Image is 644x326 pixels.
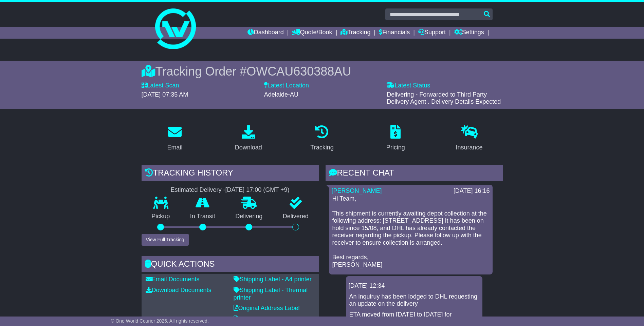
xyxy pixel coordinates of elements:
a: Financials [379,27,410,39]
div: Email [167,143,182,152]
p: An inquiruy has been lodged to DHL requesting an update on the delivery [349,293,479,308]
p: Hi Team, This shipment is currently awaiting depot collection at the following address: [STREET_A... [332,195,489,268]
p: In Transit [180,213,225,220]
div: Quick Actions [142,256,319,274]
div: Tracking [310,143,333,152]
a: Pricing [382,123,409,155]
label: Latest Scan [142,82,179,89]
a: Settings [454,27,484,39]
div: Pricing [386,143,405,152]
a: Shipping Label - Thermal printer [234,287,308,301]
div: [DATE] 17:00 (GMT +9) [225,186,290,194]
a: Shipping Label - A4 printer [234,276,312,283]
a: Download [231,123,266,155]
div: RECENT CHAT [326,165,503,183]
span: Delivering - Forwarded to Third Party Delivery Agent . Delivery Details Expected [387,91,501,105]
label: Latest Status [387,82,430,89]
p: ETA moved from [DATE] to [DATE] for monitoring purposes only-JM [349,311,479,326]
p: Delivered [273,213,319,220]
p: Pickup [142,213,180,220]
a: Original Address Label [234,305,300,311]
span: Adelaide-AU [264,91,298,98]
div: Download [235,143,262,152]
div: Estimated Delivery - [142,186,319,194]
a: Support [418,27,446,39]
div: [DATE] 16:16 [454,187,490,195]
a: [PERSON_NAME] [332,187,382,194]
a: Insurance [452,123,487,155]
a: Download Documents [146,287,211,293]
span: © One World Courier 2025. All rights reserved. [111,318,209,324]
div: Tracking Order # [142,64,503,79]
a: Tracking [306,123,338,155]
a: Email Documents [146,276,200,283]
label: Latest Location [264,82,309,89]
a: Quote/Book [292,27,332,39]
a: Tracking [341,27,370,39]
div: Tracking history [142,165,319,183]
p: Delivering [225,213,273,220]
span: OWCAU630388AU [246,64,351,78]
div: Insurance [456,143,483,152]
span: [DATE] 07:35 AM [142,91,188,98]
a: Address Label [234,315,277,322]
a: Email [163,123,187,155]
button: View Full Tracking [142,234,189,246]
a: Dashboard [247,27,284,39]
div: [DATE] 12:34 [349,282,480,290]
